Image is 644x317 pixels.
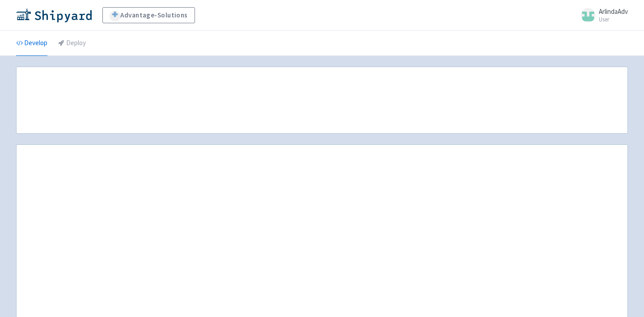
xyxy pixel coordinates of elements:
[599,7,628,16] span: ArlindaAdv
[102,7,195,23] a: Advantage-Solutions
[576,8,628,22] a: ArlindaAdv User
[599,17,628,22] small: User
[16,8,92,22] img: Shipyard logo
[58,31,86,56] a: Deploy
[16,31,47,56] a: Develop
